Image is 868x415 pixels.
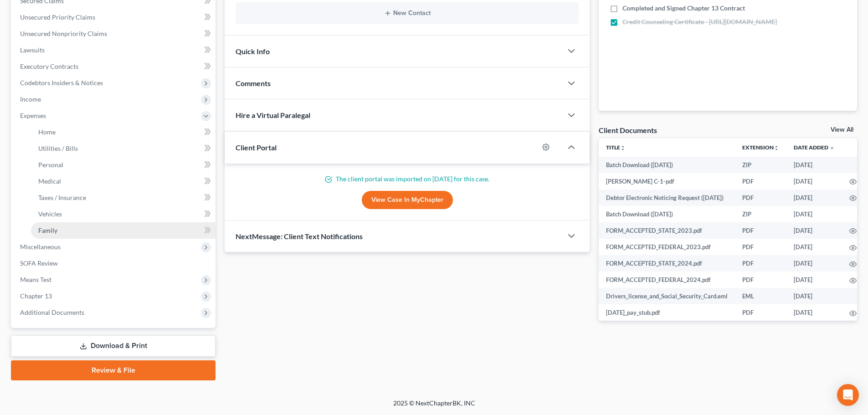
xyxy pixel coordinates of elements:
[20,79,103,87] span: Codebtors Insiders & Notices
[786,206,842,222] td: [DATE]
[175,399,694,415] div: 2025 © NextChapterBK, INC
[599,206,735,222] td: Batch Download ([DATE])
[735,222,786,239] td: PDF
[38,226,57,234] span: Family
[236,174,579,184] p: The client portal was imported on [DATE] for this case.
[31,173,216,190] a: Medical
[735,272,786,288] td: PDF
[20,259,58,267] span: SOFA Review
[735,288,786,304] td: EML
[599,288,735,304] td: Drivers_license_and_Social_Security_Card.eml
[38,177,61,185] span: Medical
[243,10,571,17] button: New Contact
[31,190,216,206] a: Taxes / Insurance
[38,194,86,201] span: Taxes / Insurance
[11,360,216,380] a: Review & File
[786,157,842,173] td: [DATE]
[20,30,107,37] span: Unsecured Nonpriority Claims
[774,145,779,151] i: unfold_more
[236,143,277,152] span: Client Portal
[20,276,51,283] span: Means Test
[13,58,216,75] a: Executory Contracts
[599,157,735,173] td: Batch Download ([DATE])
[13,9,216,26] a: Unsecured Priority Claims
[620,145,626,151] i: unfold_more
[31,124,216,140] a: Home
[31,140,216,157] a: Utilities / Bills
[622,4,745,13] span: Completed and Signed Chapter 13 Contract
[786,255,842,272] td: [DATE]
[13,26,216,42] a: Unsecured Nonpriority Claims
[38,128,56,136] span: Home
[599,125,657,135] div: Client Documents
[786,239,842,255] td: [DATE]
[599,222,735,239] td: FORM_ACCEPTED_STATE_2023.pdf
[622,17,777,26] span: Credit Counseling Certificate - [URL][DOMAIN_NAME]
[786,272,842,288] td: [DATE]
[362,191,453,209] a: View Case in MyChapter
[38,144,78,152] span: Utilities / Bills
[20,62,78,70] span: Executory Contracts
[837,384,859,406] div: Open Intercom Messenger
[599,190,735,206] td: Debtor Electronic Noticing Request ([DATE])
[786,222,842,239] td: [DATE]
[735,255,786,272] td: PDF
[786,304,842,321] td: [DATE]
[20,46,45,54] span: Lawsuits
[735,239,786,255] td: PDF
[599,272,735,288] td: FORM_ACCEPTED_FEDERAL_2024.pdf
[786,190,842,206] td: [DATE]
[20,95,41,103] span: Income
[786,288,842,304] td: [DATE]
[11,335,216,357] a: Download & Print
[236,111,310,119] span: Hire a Virtual Paralegal
[20,308,84,316] span: Additional Documents
[735,190,786,206] td: PDF
[236,79,271,87] span: Comments
[599,304,735,321] td: [DATE]_pay_stub.pdf
[606,144,626,151] a: Titleunfold_more
[742,144,779,151] a: Extensionunfold_more
[735,173,786,190] td: PDF
[735,304,786,321] td: PDF
[735,206,786,222] td: ZIP
[599,173,735,190] td: [PERSON_NAME] C-1-pdf
[599,255,735,272] td: FORM_ACCEPTED_STATE_2024.pdf
[13,255,216,272] a: SOFA Review
[31,206,216,222] a: Vehicles
[20,13,95,21] span: Unsecured Priority Claims
[735,157,786,173] td: ZIP
[31,222,216,239] a: Family
[38,161,63,169] span: Personal
[794,144,835,151] a: Date Added expand_more
[236,47,270,56] span: Quick Info
[786,173,842,190] td: [DATE]
[599,239,735,255] td: FORM_ACCEPTED_FEDERAL_2023.pdf
[20,112,46,119] span: Expenses
[829,145,835,151] i: expand_more
[38,210,62,218] span: Vehicles
[31,157,216,173] a: Personal
[20,243,61,251] span: Miscellaneous
[831,127,853,133] a: View All
[236,232,363,241] span: NextMessage: Client Text Notifications
[20,292,52,300] span: Chapter 13
[13,42,216,58] a: Lawsuits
